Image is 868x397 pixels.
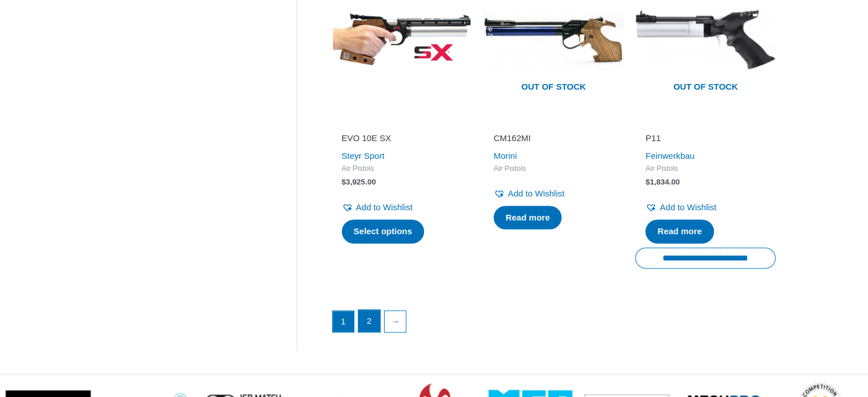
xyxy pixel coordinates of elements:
span: Out of stock [492,75,615,101]
h2: EVO 10E SX [342,133,462,144]
iframe: Customer reviews powered by Trustpilot [342,117,462,130]
span: Air Pistols [494,164,613,174]
span: Air Pistols [342,164,462,174]
a: Select options for “CM162MI” [494,206,562,230]
h2: CM162MI [494,133,613,144]
a: → [385,311,406,332]
a: Morini [494,151,517,161]
span: Add to Wishlist [508,189,564,198]
span: Out of stock [644,75,767,101]
span: $ [645,178,650,186]
a: Add to Wishlist [494,186,564,202]
a: CM162MI [494,133,613,148]
h2: P11 [645,133,765,144]
span: Page 1 [333,311,354,332]
a: Feinwerkbau [645,151,695,161]
nav: Product Pagination [332,309,776,339]
a: P11 [645,133,765,148]
a: Read more about “P11” [645,219,714,243]
a: Select options for “EVO 10E SX” [342,219,425,243]
span: Add to Wishlist [660,202,716,212]
a: Page 2 [358,310,380,332]
a: EVO 10E SX [342,133,462,148]
bdi: 1,834.00 [645,178,680,186]
a: Add to Wishlist [645,199,716,215]
a: Steyr Sport [342,151,385,161]
bdi: 3,925.00 [342,178,376,186]
span: $ [342,178,346,186]
span: Air Pistols [645,164,765,174]
span: Add to Wishlist [356,202,413,212]
a: Add to Wishlist [342,199,413,215]
iframe: Customer reviews powered by Trustpilot [494,117,613,130]
iframe: Customer reviews powered by Trustpilot [645,117,765,130]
